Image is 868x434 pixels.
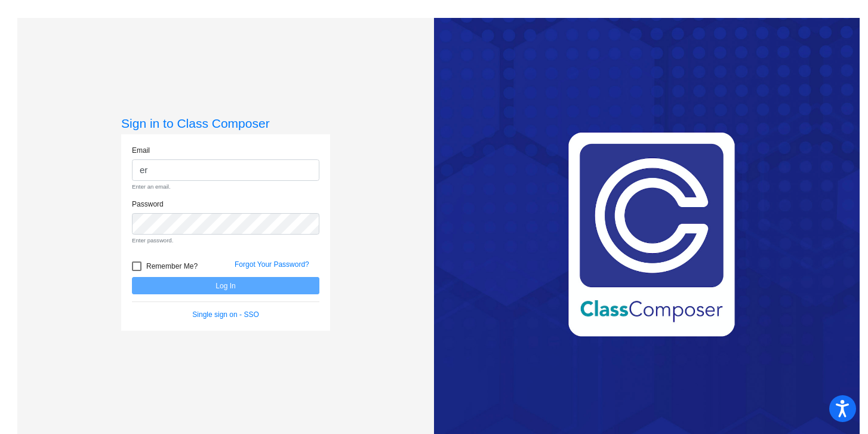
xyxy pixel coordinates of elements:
a: Single sign on - SSO [192,310,258,319]
small: Enter an email. [132,183,319,191]
label: Email [132,145,150,156]
a: Forgot Your Password? [235,260,309,269]
small: Enter password. [132,236,319,245]
button: Log In [132,277,319,294]
label: Password [132,199,164,210]
span: Remember Me? [146,259,198,273]
h3: Sign in to Class Composer [121,116,330,131]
